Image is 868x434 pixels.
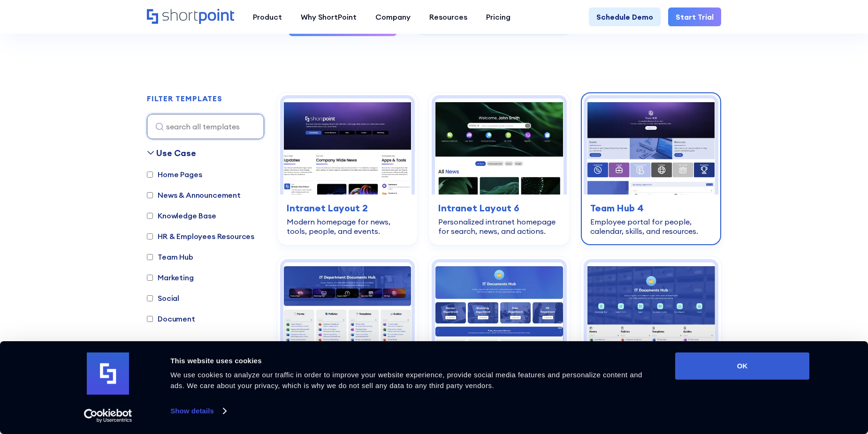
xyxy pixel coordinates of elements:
[147,292,179,304] label: Social
[147,313,195,324] label: Document
[587,98,715,195] img: Team Hub 4 – SharePoint Employee Portal Template: Employee portal for people, calendar, skills, a...
[170,404,226,418] a: Show details
[147,95,222,103] h2: FILTER TEMPLATES
[375,11,411,22] div: Company
[581,92,721,245] a: Team Hub 4 – SharePoint Employee Portal Template: Employee portal for people, calendar, skills, a...
[587,262,715,359] img: Documents 3 – Document Management System Template: All-in-one system for documents, updates, and ...
[590,201,712,215] h3: Team Hub 4
[147,210,216,221] label: Knowledge Base
[147,9,234,25] a: Home
[435,98,563,195] img: Intranet Layout 6 – SharePoint Homepage Design: Personalized intranet homepage for search, news, ...
[147,275,153,281] input: Marketing
[420,7,477,26] a: Resources
[283,98,411,195] img: Intranet Layout 2 – SharePoint Homepage Design: Modern homepage for news, tools, people, and events.
[147,213,153,219] input: Knowledge Base
[147,192,153,198] input: News & Announcement
[366,7,420,26] a: Company
[147,316,153,322] input: Document
[287,201,408,215] h3: Intranet Layout 2
[147,172,153,178] input: Home Pages
[287,217,408,236] div: Modern homepage for news, tools, people, and events.
[67,409,149,423] a: Usercentrics Cookiebot - opens in a new window
[675,352,809,380] button: OK
[477,7,520,26] a: Pricing
[277,256,418,409] a: Documents 1 – SharePoint Document Library Template: Faster document findability with search, filt...
[244,7,291,26] a: Product
[147,189,241,201] label: News & Announcement
[429,256,569,409] a: Documents 2 – Document Management Template: Central document hub with alerts, search, and actions...
[147,233,153,239] input: HR & Employees Resources
[589,7,661,26] a: Schedule Demo
[438,217,560,236] div: Personalized intranet homepage for search, news, and actions.
[156,147,196,159] div: Use Case
[147,251,193,262] label: Team Hub
[486,11,510,22] div: Pricing
[668,7,721,26] a: Start Trial
[277,92,418,245] a: Intranet Layout 2 – SharePoint Homepage Design: Modern homepage for news, tools, people, and even...
[170,371,642,389] span: We use cookies to analyze our traffic in order to improve your website experience, provide social...
[301,11,357,22] div: Why ShortPoint
[435,262,563,359] img: Documents 2 – Document Management Template: Central document hub with alerts, search, and actions.
[147,254,153,260] input: Team Hub
[429,11,467,22] div: Resources
[283,262,411,359] img: Documents 1 – SharePoint Document Library Template: Faster document findability with search, filt...
[147,272,194,283] label: Marketing
[87,352,129,395] img: logo
[438,201,560,215] h3: Intranet Layout 6
[147,169,202,180] label: Home Pages
[147,231,254,242] label: HR & Employees Resources
[429,92,569,245] a: Intranet Layout 6 – SharePoint Homepage Design: Personalized intranet homepage for search, news, ...
[147,114,264,139] input: search all templates
[253,11,282,22] div: Product
[581,256,721,409] a: Documents 3 – Document Management System Template: All-in-one system for documents, updates, and ...
[291,7,366,26] a: Why ShortPoint
[590,217,712,236] div: Employee portal for people, calendar, skills, and resources.
[170,355,654,367] div: This website uses cookies
[147,295,153,301] input: Social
